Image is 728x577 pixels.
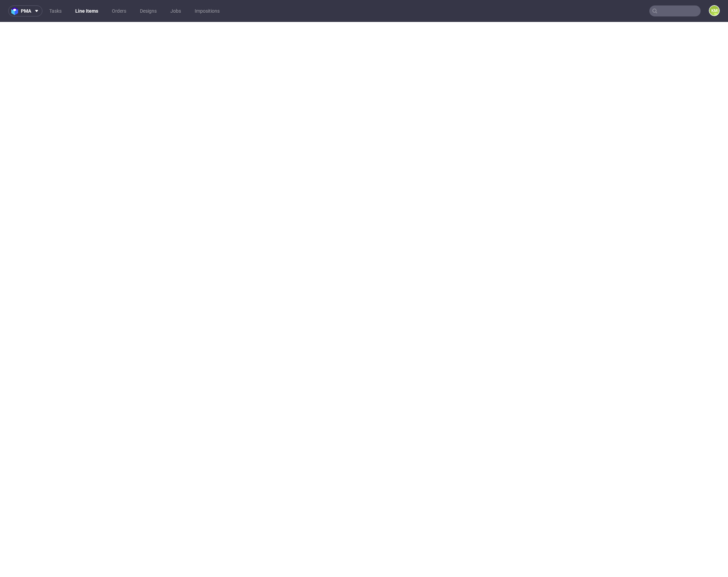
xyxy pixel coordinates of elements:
img: logo [11,7,21,15]
figcaption: KM [710,6,719,15]
a: Jobs [166,5,185,16]
span: pma [21,9,31,13]
a: Impositions [191,5,224,16]
a: Tasks [45,5,66,16]
a: Designs [136,5,161,16]
a: Line Items [71,5,102,16]
button: pma [8,5,42,16]
a: Orders [108,5,130,16]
